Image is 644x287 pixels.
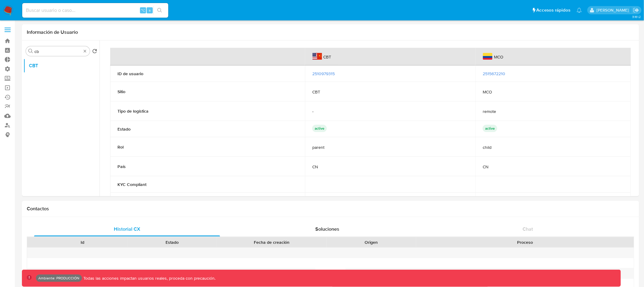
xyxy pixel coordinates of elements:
[633,7,639,13] a: Salir
[420,239,630,245] div: Proceso
[153,6,166,15] button: search-icon
[42,239,123,245] div: Id
[82,49,87,54] button: Borrar
[28,49,33,54] button: Buscar
[331,239,412,245] div: Origen
[38,277,79,279] p: Ambiente: PRODUCCIÓN
[131,239,212,245] div: Estado
[597,7,631,13] p: diego.assum@mercadolibre.com
[141,7,145,13] span: ⌥
[149,7,151,13] span: s
[114,226,140,233] span: Historial CX
[92,49,97,55] button: Volver al orden por defecto
[22,6,168,14] input: Buscar usuario o caso...
[23,58,100,73] button: CBT
[316,226,340,233] span: Soluciones
[82,275,216,281] p: Todas las acciones impactan usuarios reales, proceda con precaución.
[537,7,571,13] span: Accesos rápidos
[34,49,81,54] input: Buscar
[27,29,78,35] h1: Información de Usuario
[27,206,634,212] h1: Contactos
[221,239,322,245] div: Fecha de creación
[523,226,533,233] span: Chat
[577,8,582,13] a: Notificaciones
